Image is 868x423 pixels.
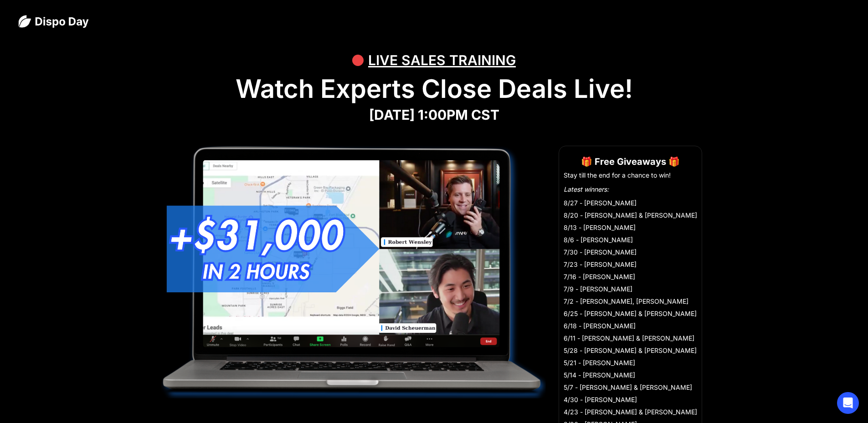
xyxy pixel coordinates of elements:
em: Latest winners: [564,185,609,193]
li: Stay till the end for a chance to win! [564,171,697,180]
div: LIVE SALES TRAINING [368,46,516,74]
strong: [DATE] 1:00PM CST [369,107,499,123]
h1: Watch Experts Close Deals Live! [18,74,850,104]
div: Open Intercom Messenger [837,392,859,414]
strong: 🎁 Free Giveaways 🎁 [581,156,680,167]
